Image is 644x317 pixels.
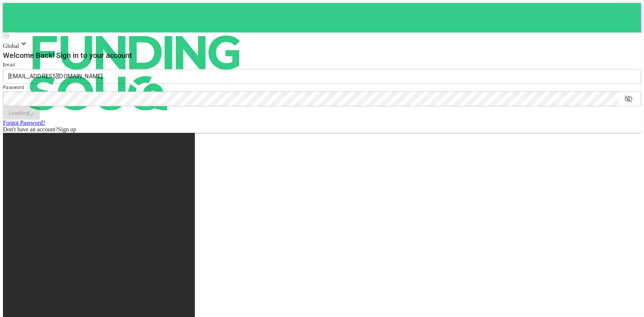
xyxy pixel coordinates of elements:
[3,126,58,132] span: Don't have an account?
[3,3,269,143] img: logo
[3,85,24,90] span: Password
[3,69,641,84] input: email
[58,126,76,132] span: Sign up
[3,120,45,126] a: Forgot Password?
[3,51,54,60] span: Welcome Back!
[3,3,641,32] a: logo
[3,39,641,49] div: Global
[3,92,618,106] input: password
[54,51,132,60] span: Sign in to your account
[3,62,15,68] span: Email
